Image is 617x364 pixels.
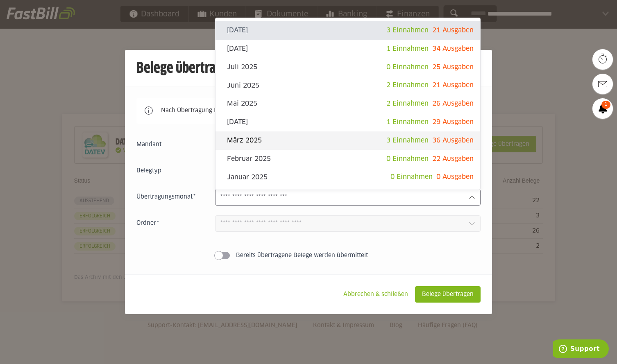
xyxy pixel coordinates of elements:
[432,64,474,70] span: 25 Ausgaben
[386,119,429,125] span: 1 Einnahmen
[432,82,474,88] span: 21 Ausgaben
[386,156,429,162] span: 0 Einnahmen
[386,64,429,70] span: 0 Einnahmen
[601,101,610,109] span: 1
[215,21,480,40] sl-option: [DATE]
[432,156,474,162] span: 22 Ausgaben
[215,58,480,77] sl-option: Juli 2025
[432,27,474,34] span: 21 Ausgaben
[336,286,415,303] sl-button: Abbrechen & schließen
[215,95,480,113] sl-option: Mai 2025
[386,100,429,107] span: 2 Einnahmen
[386,82,429,88] span: 2 Einnahmen
[386,45,429,52] span: 1 Einnahmen
[215,76,480,95] sl-option: Juni 2025
[215,150,480,168] sl-option: Februar 2025
[390,174,433,180] span: 0 Einnahmen
[432,137,474,144] span: 36 Ausgaben
[215,131,480,150] sl-option: März 2025
[432,45,474,52] span: 34 Ausgaben
[432,100,474,107] span: 26 Ausgaben
[415,286,481,303] sl-button: Belege übertragen
[592,98,613,119] a: 1
[386,137,429,144] span: 3 Einnahmen
[215,168,480,186] sl-option: Januar 2025
[386,27,429,34] span: 3 Einnahmen
[436,174,474,180] span: 0 Ausgaben
[432,119,474,125] span: 29 Ausgaben
[215,40,480,58] sl-option: [DATE]
[136,251,481,260] sl-switch: Bereits übertragene Belege werden übermittelt
[553,339,609,360] iframe: Öffnet ein Widget, in dem Sie weitere Informationen finden
[215,113,480,131] sl-option: [DATE]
